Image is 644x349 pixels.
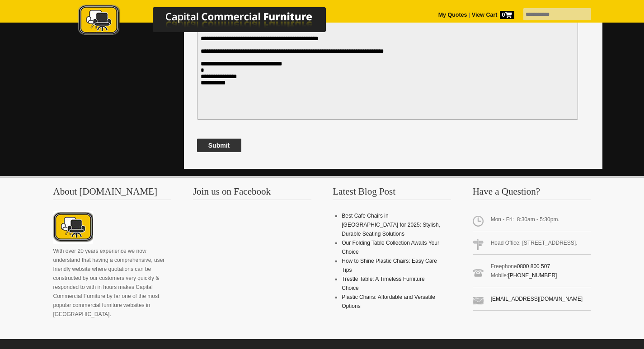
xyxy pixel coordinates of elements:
a: [PHONE_NUMBER] [508,272,557,279]
a: 0800 800 507 [517,263,550,270]
h3: Join us on Facebook [193,187,311,200]
h3: About [DOMAIN_NAME] [53,187,172,200]
a: Capital Commercial Furniture Logo [53,5,370,40]
a: Trestle Table: A Timeless Furniture Choice [342,276,424,291]
a: Our Folding Table Collection Awaits Your Choice [342,240,439,255]
a: How to Shine Plastic Chairs: Easy Care Tips [342,258,437,273]
a: [EMAIL_ADDRESS][DOMAIN_NAME] [491,296,583,302]
iframe: fb:page Facebook Social Plugin [193,211,310,311]
button: Submit [197,139,241,152]
a: View Cart0 [470,12,514,18]
span: 0 [500,11,514,19]
h3: Latest Blog Post [333,187,451,200]
a: Plastic Chairs: Affordable and Versatile Options [342,294,435,309]
h3: Have a Question? [473,187,591,200]
a: Best Cafe Chairs in [GEOGRAPHIC_DATA] for 2025: Stylish, Durable Seating Solutions [342,213,440,237]
span: Mon - Fri: 8:30am - 5:30pm. [473,211,591,231]
strong: View Cart [472,12,514,18]
span: Freephone Mobile: [473,258,591,287]
p: With over 20 years experience we now understand that having a comprehensive, user friendly websit... [53,247,172,319]
img: Capital Commercial Furniture Logo [53,5,370,37]
img: About CCFNZ Logo [53,211,93,244]
span: Head Office: [STREET_ADDRESS]. [473,235,591,255]
a: My Quotes [438,12,467,18]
